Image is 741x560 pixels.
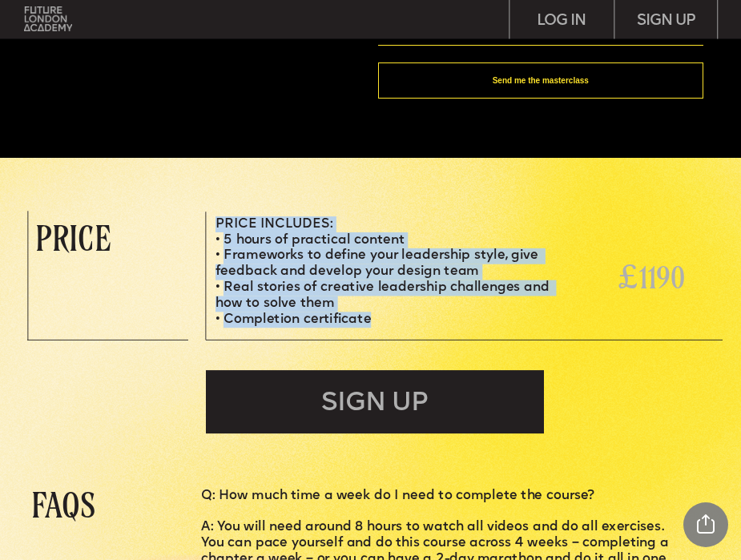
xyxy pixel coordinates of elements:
[31,488,167,522] p: FAQs
[201,488,687,504] p: Q: How much time a week do I need to complete the course?
[35,221,171,255] p: PRICE
[618,260,638,297] span: £
[683,502,728,547] div: Share
[378,62,703,99] button: Send me the masterclass
[618,260,685,295] a: £1190
[224,234,405,247] span: 5 hours of practical content
[215,282,553,311] span: Real stories of creative leadership challenges and how to solve them
[638,260,684,294] span: 1190
[24,6,73,31] img: upload-bfdffa89-fac7-4f57-a443-c7c39906ba42.png
[215,250,542,279] span: Frameworks to define your leadership style, give feedback and develop your design team
[215,218,332,231] span: Price Includes:
[224,313,371,326] span: Completion certificate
